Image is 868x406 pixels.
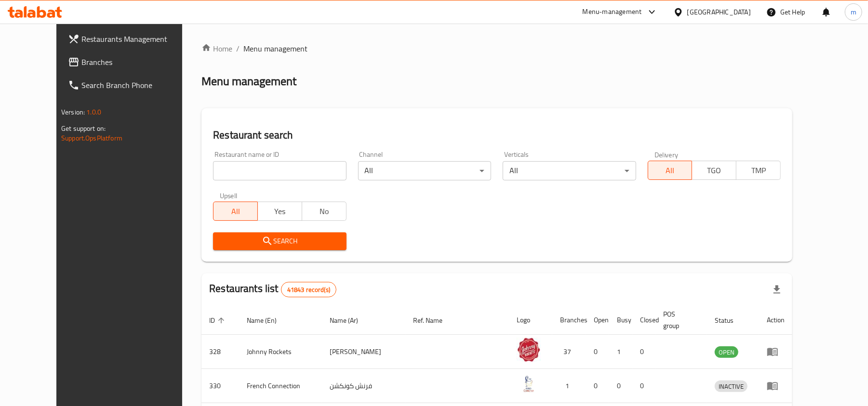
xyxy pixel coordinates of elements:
th: Branches [552,305,586,335]
img: Johnny Rockets [517,338,541,362]
a: Branches [60,51,201,74]
span: Status [715,315,746,326]
th: Action [759,305,792,335]
span: 1.0.0 [86,106,101,118]
a: Search Branch Phone [60,74,201,97]
th: Busy [609,305,632,335]
td: 0 [586,335,609,369]
th: Logo [509,305,552,335]
span: Search Branch Phone [81,79,194,91]
button: All [213,202,258,221]
img: French Connection [517,372,541,396]
span: Restaurants Management [81,33,194,45]
div: Menu [767,380,785,392]
a: Home [201,43,232,54]
span: TGO [696,164,733,178]
td: 0 [609,369,632,403]
div: All [503,161,636,180]
button: Search [213,232,346,250]
td: French Connection [239,369,322,403]
div: Export file [765,278,788,301]
a: Restaurants Management [60,27,201,51]
input: Search for restaurant name or ID.. [213,161,346,180]
td: 328 [201,335,239,369]
button: TMP [736,161,781,180]
li: / [236,43,240,54]
span: OPEN [715,347,738,358]
th: Open [586,305,609,335]
span: Menu management [243,43,307,54]
a: Support.OpsPlatform [61,132,122,144]
span: TMP [740,164,777,178]
span: m [851,7,856,17]
div: Menu [767,346,785,357]
span: ID [209,315,227,326]
span: INACTIVE [715,381,748,392]
span: Get support on: [61,122,106,135]
td: 0 [632,369,655,403]
td: 37 [552,335,586,369]
span: 41843 record(s) [281,285,336,294]
button: All [648,161,693,180]
td: 1 [552,369,586,403]
h2: Menu management [201,74,296,89]
td: Johnny Rockets [239,335,322,369]
span: Name (Ar) [330,315,371,326]
button: Yes [257,202,302,221]
span: No [306,204,343,218]
h2: Restaurant search [213,128,781,142]
div: Menu-management [583,6,642,18]
div: INACTIVE [715,381,748,392]
span: All [217,204,254,218]
div: [GEOGRAPHIC_DATA] [687,7,751,17]
nav: breadcrumb [201,43,792,54]
td: 1 [609,335,632,369]
div: All [358,161,491,180]
span: Version: [61,106,85,118]
label: Delivery [654,151,679,158]
td: 330 [201,369,239,403]
button: TGO [692,161,736,180]
span: POS group [663,308,695,331]
span: Yes [262,204,298,218]
span: Name (En) [247,315,289,326]
td: [PERSON_NAME] [322,335,406,369]
button: No [302,202,347,221]
h2: Restaurants list [209,281,336,297]
th: Closed [632,305,655,335]
td: 0 [632,335,655,369]
span: Search [221,235,338,247]
label: Upsell [220,192,238,199]
span: Branches [81,56,194,68]
span: All [652,164,689,178]
div: Total records count [281,282,336,297]
td: فرنش كونكشن [322,369,406,403]
td: 0 [586,369,609,403]
span: Ref. Name [414,315,455,326]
